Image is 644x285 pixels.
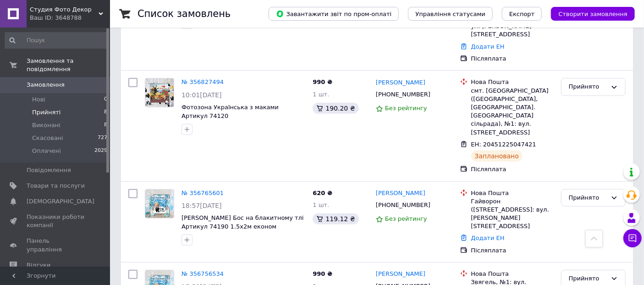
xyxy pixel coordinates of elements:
[27,81,65,89] span: Замовлення
[542,10,635,17] a: Створити замовлення
[138,8,231,19] h1: Список замовлень
[551,7,635,21] button: Створити замовлення
[385,215,427,222] span: Без рейтингу
[27,237,85,253] span: Панель управління
[313,190,332,196] span: 620 ₴
[27,261,50,269] span: Відгуки
[182,270,224,277] a: № 356756534
[471,87,554,137] div: смт. [GEOGRAPHIC_DATA] ([GEOGRAPHIC_DATA], [GEOGRAPHIC_DATA]. [GEOGRAPHIC_DATA] сільрада), №1: ву...
[313,201,329,208] span: 1 шт.
[471,43,505,50] a: Додати ЕН
[104,121,107,129] span: 8
[94,147,107,155] span: 2029
[313,103,358,114] div: 190.20 ₴
[376,189,425,198] a: [PERSON_NAME]
[415,11,485,17] span: Управління статусами
[502,7,542,21] button: Експорт
[313,213,358,224] div: 119.12 ₴
[32,108,61,117] span: Прийняті
[269,7,399,21] button: Завантажити звіт по пром-оплаті
[32,121,61,129] span: Виконані
[182,190,224,196] a: № 356765601
[276,10,391,18] span: Завантажити звіт по пром-оплаті
[30,6,99,14] span: Студия Фото Декор
[145,189,174,218] a: Фото товару
[5,32,108,49] input: Пошук
[30,14,110,22] div: Ваш ID: 3648788
[313,270,332,277] span: 990 ₴
[145,190,174,218] img: Фото товару
[182,202,222,209] span: 18:57[DATE]
[471,165,554,173] div: Післяплата
[376,78,425,87] a: [PERSON_NAME]
[374,89,432,101] div: [PHONE_NUMBER]
[569,193,607,203] div: Прийнято
[569,82,607,92] div: Прийнято
[471,141,536,148] span: ЕН: 20451225047421
[376,270,425,279] a: [PERSON_NAME]
[408,7,493,21] button: Управління статусами
[27,213,85,229] span: Показники роботи компанії
[27,57,110,73] span: Замовлення та повідомлення
[32,134,63,142] span: Скасовані
[471,246,554,255] div: Післяплата
[182,91,222,99] span: 10:01[DATE]
[313,91,329,98] span: 1 шт.
[313,78,332,85] span: 990 ₴
[471,197,554,231] div: Гайворон ([STREET_ADDRESS]: вул. [PERSON_NAME][STREET_ADDRESS]
[471,235,505,241] a: Додати ЕН
[182,104,279,119] a: Фотозона Українська з маками Артикул 74120
[558,11,627,17] span: Створити замовлення
[145,78,174,107] a: Фото товару
[145,78,174,107] img: Фото товару
[471,270,554,278] div: Нова Пошта
[98,134,107,142] span: 727
[27,197,94,206] span: [DEMOGRAPHIC_DATA]
[471,189,554,197] div: Нова Пошта
[471,55,554,63] div: Післяплата
[471,78,554,86] div: Нова Пошта
[182,78,224,85] a: № 356827494
[104,108,107,117] span: 8
[385,105,427,112] span: Без рейтингу
[374,199,432,211] div: [PHONE_NUMBER]
[32,147,61,155] span: Оплачені
[623,229,642,247] button: Чат з покупцем
[32,95,45,104] span: Нові
[509,11,535,17] span: Експорт
[27,166,71,174] span: Повідомлення
[182,214,304,230] a: [PERSON_NAME] Бос на блакитному тлі Артикул 74190 1.5х2м економ
[27,182,85,190] span: Товари та послуги
[569,274,607,284] div: Прийнято
[471,151,523,162] div: Заплановано
[104,95,107,104] span: 0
